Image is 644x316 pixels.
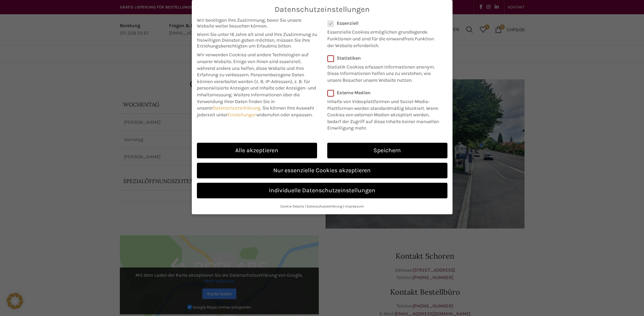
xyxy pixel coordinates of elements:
a: Datenschutzerklärung [307,204,343,209]
p: Essenzielle Cookies ermöglichen grundlegende Funktionen und sind für die einwandfreie Funktion de... [327,26,439,49]
label: Statistiken [327,55,439,61]
label: Essenziell [327,20,439,26]
span: Wenn Sie unter 16 Jahre alt sind und Ihre Zustimmung zu freiwilligen Diensten geben möchten, müss... [197,32,317,49]
label: Externe Medien [327,90,443,96]
p: Statistik Cookies erfassen Informationen anonym. Diese Informationen helfen uns zu verstehen, wie... [327,61,439,84]
span: Datenschutzeinstellungen [275,5,370,14]
a: Datenschutzerklärung [213,105,260,111]
span: Wir benötigen Ihre Zustimmung, bevor Sie unsere Website weiter besuchen können. [197,17,317,29]
span: Weitere Informationen über die Verwendung Ihrer Daten finden Sie in unserer . [197,92,300,111]
a: Impressum [345,204,364,209]
a: Alle akzeptieren [197,143,317,158]
a: Cookie-Details [280,204,304,209]
a: Individuelle Datenschutzeinstellungen [197,183,447,198]
p: Inhalte von Videoplattformen und Social-Media-Plattformen werden standardmäßig blockiert. Wenn Co... [327,96,443,132]
a: Speichern [327,143,447,158]
span: Sie können Ihre Auswahl jederzeit unter widerrufen oder anpassen. [197,105,314,118]
a: Einstellungen [227,112,257,118]
a: Nur essenzielle Cookies akzeptieren [197,163,447,178]
span: Personenbezogene Daten können verarbeitet werden (z. B. IP-Adressen), z. B. für personalisierte A... [197,72,316,98]
span: Wir verwenden Cookies und andere Technologien auf unserer Website. Einige von ihnen sind essenzie... [197,52,309,78]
